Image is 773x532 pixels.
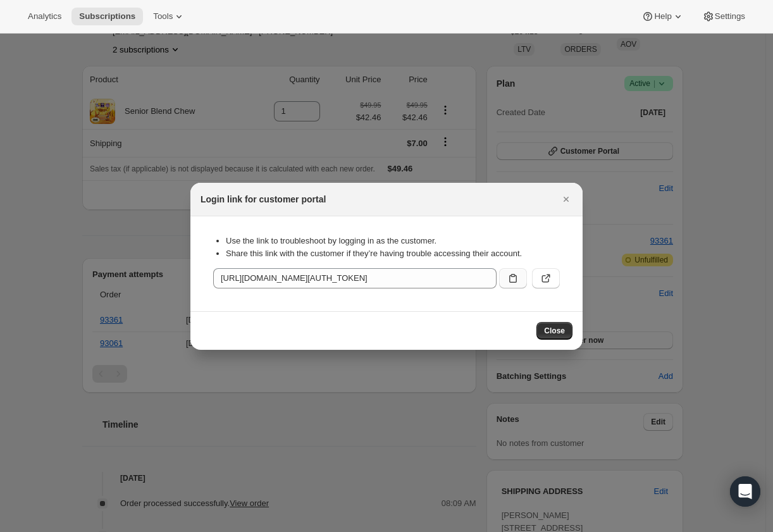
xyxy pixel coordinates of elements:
[71,8,143,25] button: Subscriptions
[153,11,173,22] span: Tools
[544,326,565,336] span: Close
[226,235,560,247] li: Use the link to troubleshoot by logging in as the customer.
[201,193,326,206] h2: Login link for customer portal
[654,11,671,22] span: Help
[145,8,193,25] button: Tools
[536,322,572,340] button: Close
[20,8,69,25] button: Analytics
[715,11,745,22] span: Settings
[557,190,575,208] button: Close
[730,476,760,507] div: Open Intercom Messenger
[79,11,135,22] span: Subscriptions
[634,8,691,25] button: Help
[226,247,560,260] li: Share this link with the customer if they’re having trouble accessing their account.
[695,8,753,25] button: Settings
[28,11,61,22] span: Analytics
